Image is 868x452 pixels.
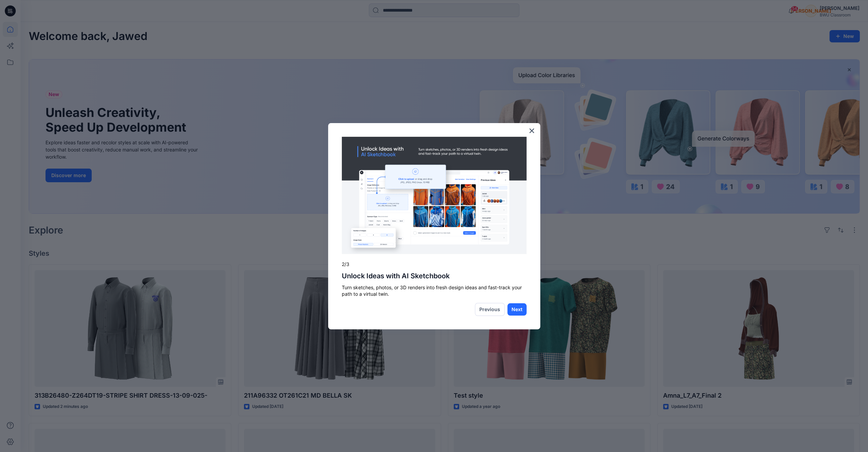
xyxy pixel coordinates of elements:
[342,272,527,280] h2: Unlock Ideas with AI Sketchbook
[529,125,535,136] button: Close
[342,284,527,297] p: Turn sketches, photos, or 3D renders into fresh design ideas and fast-track your path to a virtua...
[342,261,527,268] p: 2/3
[507,303,527,316] button: Next
[475,303,505,316] button: Previous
